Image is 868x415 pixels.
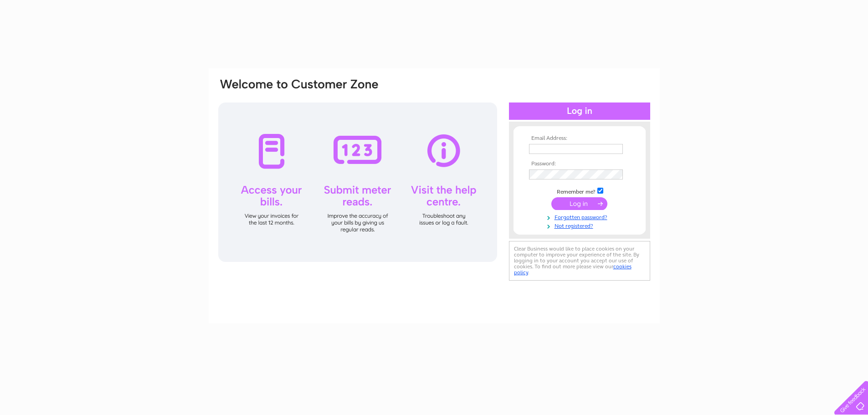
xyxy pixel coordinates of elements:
th: Password: [527,161,632,167]
div: Clear Business would like to place cookies on your computer to improve your experience of the sit... [509,241,650,281]
th: Email Address: [527,135,632,142]
td: Remember me? [527,186,632,195]
a: Not registered? [529,221,632,230]
input: Submit [551,197,607,210]
a: cookies policy [514,263,632,276]
a: Forgotten password? [529,212,632,221]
